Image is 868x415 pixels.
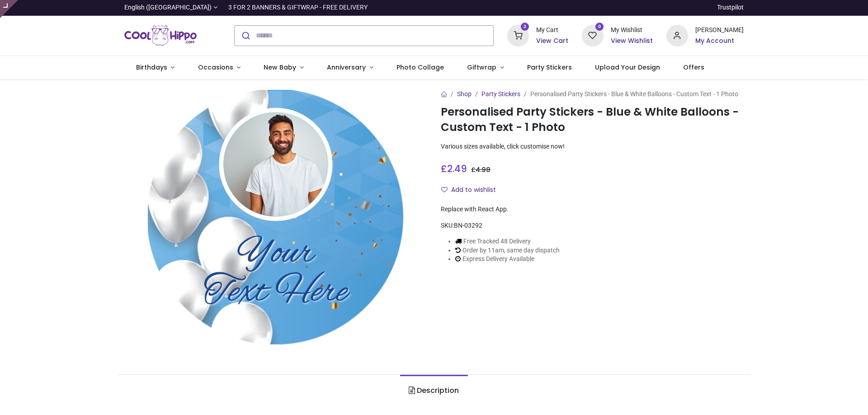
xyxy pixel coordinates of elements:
[455,237,560,246] li: Free Tracked 48 Delivery
[441,142,744,151] p: Various sizes available, click customise now!
[595,63,660,72] span: Upload Your Design
[476,165,491,174] span: 4.98
[124,23,197,48] img: Cool Hippo
[441,162,467,175] span: £
[683,63,704,72] span: Offers
[124,23,197,48] a: Logo of Cool Hippo
[136,63,167,72] span: Birthdays
[521,23,529,31] sup: 2
[454,222,482,229] span: BN-03292
[327,63,366,72] span: Anniversary
[471,165,491,174] span: £
[124,3,217,12] a: English ([GEOGRAPHIC_DATA])
[507,31,529,38] a: 2
[198,63,233,72] span: Occasions
[441,205,744,214] div: Replace with React App.
[441,104,744,135] h1: Personalised Party Stickers - Blue & White Balloons - Custom Text - 1 Photo
[252,56,316,79] a: New Baby
[527,63,572,72] span: Party Stickers
[481,90,520,98] a: Party Stickers
[457,90,472,98] a: Shop
[582,31,604,38] a: 0
[186,56,252,79] a: Occasions
[447,162,467,175] span: 2.49
[695,37,744,46] a: My Account
[530,90,738,98] span: Personalised Party Stickers - Blue & White Balloons - Custom Text - 1 Photo
[228,3,368,12] div: 3 FOR 2 BANNERS & GIFTWRAP - FREE DELIVERY
[441,221,744,230] div: SKU:
[536,37,568,46] a: View Cart
[396,63,444,72] span: Photo Collage
[595,23,604,31] sup: 0
[400,375,467,406] a: Description
[441,182,504,198] button: Add to wishlistAdd to wishlist
[455,246,560,255] li: Order by 11am, same day dispatch
[235,26,256,46] button: Submit
[717,3,744,12] a: Trustpilot
[124,56,186,79] a: Birthdays
[148,90,404,345] img: Personalised Party Stickers - Blue & White Balloons - Custom Text - 1 Photo
[441,187,448,193] i: Add to wishlist
[695,26,744,35] div: [PERSON_NAME]
[264,63,296,72] span: New Baby
[467,63,496,72] span: Giftwrap
[611,37,653,46] a: View Wishlist
[536,26,568,35] div: My Cart
[455,56,515,79] a: Giftwrap
[611,26,653,35] div: My Wishlist
[455,255,560,264] li: Express Delivery Available
[315,56,385,79] a: Anniversary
